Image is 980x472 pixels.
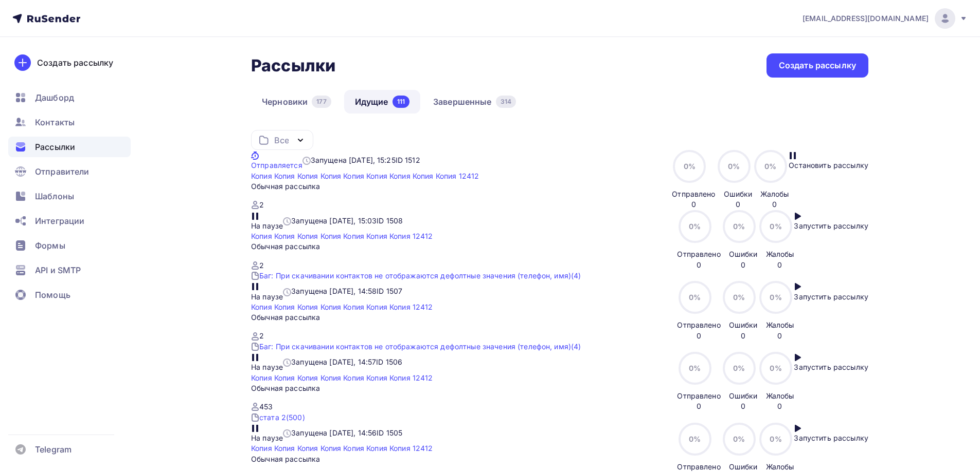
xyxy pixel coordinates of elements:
div: 0 [697,331,701,341]
a: Шаблоны [8,186,131,206]
div: (4) [571,271,581,281]
div: 453 [259,402,273,412]
div: Остановить рассылку [789,160,868,171]
a: Отправители [8,161,131,182]
span: Обычная рассылка [251,383,320,393]
div: 0 [697,401,701,411]
span: 0% [728,162,740,171]
a: Рассылки [8,137,131,157]
div: 314 [496,96,516,108]
a: Идущие111 [344,90,420,114]
div: Все [274,134,289,146]
span: Интеграции [35,215,84,227]
span: Формы [35,239,65,252]
div: (500) [286,412,305,423]
span: 1512 [405,156,420,164]
div: Жалобы [766,249,794,259]
span: 0% [689,364,701,372]
span: Telegram [35,443,72,456]
div: Запустить рассылку [794,221,868,231]
div: Запустить рассылку [794,292,868,302]
div: Запустить рассылку [794,362,868,372]
span: ID [376,357,383,366]
span: Обычная рассылка [251,454,320,464]
span: ID [377,216,384,225]
span: Помощь [35,289,70,301]
div: Ошибки [729,391,758,401]
span: 0% [770,435,781,443]
div: Запущена [DATE], 15:03 [283,216,377,226]
div: Запущена [DATE], 14:58 [283,286,377,296]
div: Баг: При скачивании контактов не отображаются дефолтные значения (телефон, имя) [259,342,571,352]
a: Дашборд [8,87,131,108]
div: Жалобы [766,391,794,401]
span: Отправители [35,165,90,178]
div: 0 [777,401,782,411]
span: 0% [684,162,696,171]
div: стата 2 [259,412,286,423]
div: На паузе [251,352,283,373]
div: Отправлено [677,320,720,330]
div: На паузе [251,281,283,302]
a: Формы [8,235,131,256]
span: 1505 [386,428,403,437]
div: Отправляется [251,150,302,171]
div: Запущена [DATE], 14:57 [283,357,376,367]
div: 111 [393,96,409,108]
span: 0% [764,162,776,171]
a: Копия Копия Копия Копия Копия Копия Копия 12412 [251,444,433,452]
span: 0% [689,222,701,231]
a: Копия Копия Копия Копия Копия Копия Копия 12412 [251,232,433,240]
a: Баг: При скачивании контактов не отображаются дефолтные значения (телефон, имя) (4) [259,271,581,281]
a: [EMAIL_ADDRESS][DOMAIN_NAME] [803,8,968,29]
div: 0 [697,260,701,270]
span: 0% [770,364,781,372]
div: 0 [736,199,740,210]
span: Контакты [35,116,75,128]
button: Все [251,130,313,150]
span: Обычная рассылка [251,312,320,323]
span: Рассылки [35,141,75,153]
div: 2 [259,260,264,271]
div: Запущена [DATE], 15:25 [302,155,396,165]
div: 2 [259,331,264,341]
div: Ошибки [729,462,758,472]
a: Копия Копия Копия Копия Копия Копия Копия 12412 [251,303,433,311]
div: 2 [259,200,264,210]
a: Черновики177 [251,90,342,114]
span: 1508 [386,216,403,225]
span: 0% [733,364,745,372]
div: 0 [741,331,745,341]
span: 1507 [386,287,403,295]
div: Создать рассылку [779,60,856,71]
span: Обычная рассылка [251,181,320,192]
a: стата 2 (500) [259,412,305,423]
div: Отправлено [677,391,720,401]
div: Жалобы [760,189,789,199]
div: Отправлено [677,462,720,472]
span: 1506 [386,357,403,366]
div: Запустить рассылку [794,433,868,443]
div: Баг: При скачивании контактов не отображаются дефолтные значения (телефон, имя) [259,271,571,281]
a: Завершенные314 [422,90,527,114]
h2: Рассылки [251,55,335,76]
div: 0 [741,401,745,411]
span: Обычная рассылка [251,241,320,252]
div: На паузе [251,423,283,444]
div: 0 [772,199,777,210]
span: Дашборд [35,91,74,104]
span: [EMAIL_ADDRESS][DOMAIN_NAME] [803,13,929,24]
div: 0 [741,260,745,270]
div: Отправлено [672,189,715,199]
div: Запущена [DATE], 14:56 [283,428,377,438]
span: 0% [689,435,701,443]
span: API и SMTP [35,264,81,276]
div: Создать рассылку [37,56,113,69]
span: 0% [733,222,745,231]
div: На паузе [251,210,283,231]
span: 0% [689,293,701,301]
a: Баг: При скачивании контактов не отображаются дефолтные значения (телефон, имя) (4) [259,342,581,352]
div: (4) [571,342,581,352]
div: Жалобы [766,462,794,472]
div: 0 [691,199,696,210]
